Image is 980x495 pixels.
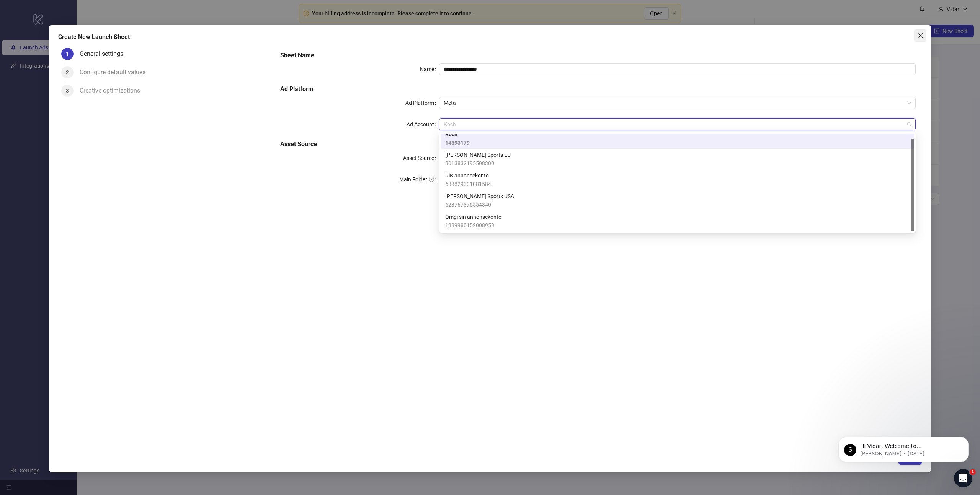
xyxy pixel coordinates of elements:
div: Create New Launch Sheet [58,33,922,42]
div: Koch [441,128,914,149]
div: Configure default values [80,66,152,78]
iframe: Intercom notifications message [827,421,980,474]
div: Amundsen Sports USA [441,190,914,211]
div: RiB annonsekonto [441,169,914,190]
span: Omgi sin annonsekonto [445,213,501,221]
label: Main Folder [399,173,439,186]
span: RiB annonsekonto [445,171,491,180]
span: 623767375554340 [445,200,514,209]
span: 633829301081584 [445,180,491,188]
label: Name [420,63,439,75]
label: Asset Source [403,152,439,164]
span: 1 [970,469,976,475]
span: 1 [66,51,69,57]
label: Ad Account [407,118,439,130]
iframe: Intercom live chat [954,469,972,487]
div: Creative optimizations [80,85,146,97]
div: Omgi sin annonsekonto [441,211,914,231]
span: [PERSON_NAME] Sports USA [445,192,514,200]
span: 14893179 [445,138,470,147]
span: [PERSON_NAME] Sports EU [445,151,511,159]
span: Koch [445,130,470,138]
span: 2 [66,69,69,75]
label: Ad Platform [405,97,439,109]
span: close [917,33,923,39]
span: 3 [66,88,69,94]
span: Koch [444,119,911,130]
span: 3013832195508300 [445,159,511,168]
button: Close [914,29,926,42]
span: question-circle [429,177,434,182]
div: General settings [80,48,129,60]
span: 1389980152008958 [445,221,501,230]
h5: Sheet Name [280,51,916,60]
h5: Asset Source [280,140,916,149]
input: Name [439,63,916,75]
h5: Ad Platform [280,85,916,94]
span: Meta [444,97,911,109]
div: Amundsen Sports EU [441,149,914,169]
